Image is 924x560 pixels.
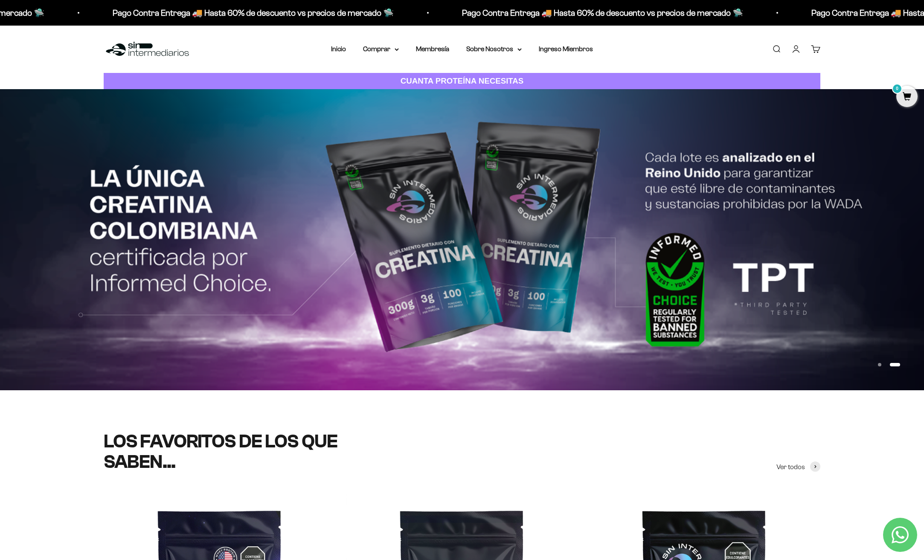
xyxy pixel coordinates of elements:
[104,73,820,90] a: CUANTA PROTEÍNA NECESITAS
[462,6,743,20] p: Pago Contra Entrega 🚚 Hasta 60% de descuento vs precios de mercado 🛸
[776,461,820,473] a: Ver todos
[466,44,522,55] summary: Sobre Nosotros
[331,45,346,52] a: Inicio
[363,44,399,55] summary: Comprar
[776,461,805,473] span: Ver todos
[401,76,524,85] strong: CUANTA PROTEÍNA NECESITAS
[104,431,337,472] split-lines: LOS FAVORITOS DE LOS QUE SABEN...
[539,45,593,52] a: Ingreso Miembros
[416,45,449,52] a: Membresía
[892,84,902,94] mark: 0
[113,6,394,20] p: Pago Contra Entrega 🚚 Hasta 60% de descuento vs precios de mercado 🛸
[896,93,918,102] a: 0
